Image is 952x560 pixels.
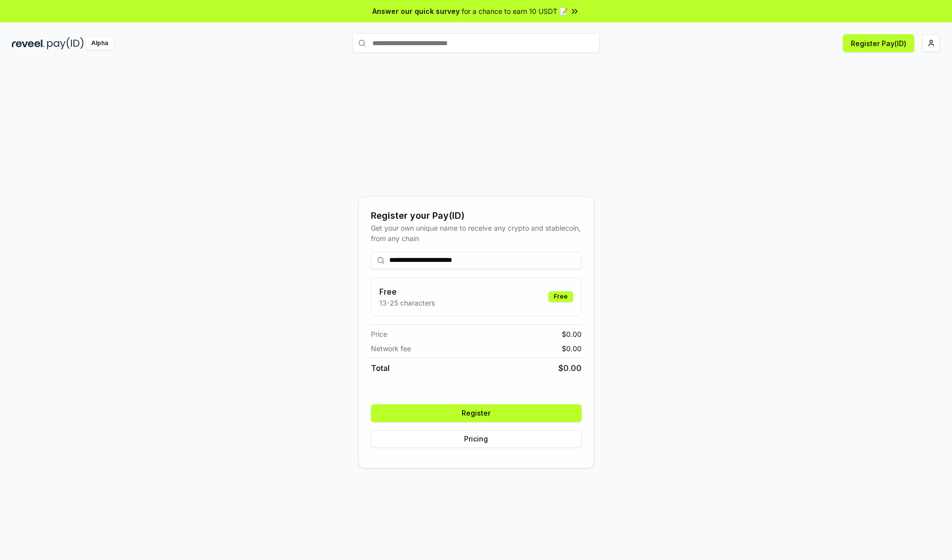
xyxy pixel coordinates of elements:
[379,286,435,298] h3: Free
[371,343,411,354] span: Network fee
[562,343,582,354] span: $ 0.00
[548,291,573,302] div: Free
[379,298,435,308] p: 13-25 characters
[371,209,582,223] div: Register your Pay(ID)
[371,404,582,422] button: Register
[86,37,114,50] div: Alpha
[558,362,582,374] span: $ 0.00
[12,37,45,50] img: reveel_dark
[371,362,390,374] span: Total
[371,430,582,448] button: Pricing
[562,329,582,339] span: $ 0.00
[371,329,387,339] span: Price
[462,6,568,16] span: for a chance to earn 10 USDT 📝
[47,37,84,50] img: pay_id
[372,6,460,16] span: Answer our quick survey
[371,223,582,244] div: Get your own unique name to receive any crypto and stablecoin, from any chain
[843,34,914,52] button: Register Pay(ID)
